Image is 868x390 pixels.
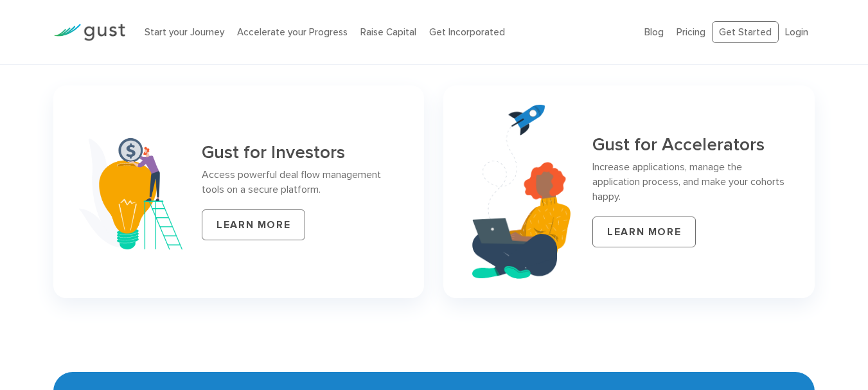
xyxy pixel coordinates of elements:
[592,159,789,204] p: Increase applications, manage the application process, and make your cohorts happy.
[202,143,398,163] h3: Gust for Investors
[592,217,696,247] a: LEARN MORE
[472,105,571,279] img: Accelerators
[592,136,789,155] h3: Gust for Accelerators
[360,26,416,38] a: Raise Capital
[202,209,305,240] a: LEARN MORE
[79,133,183,250] img: Investor
[53,24,125,41] img: Gust Logo
[202,167,398,197] p: Access powerful deal flow management tools on a secure platform.
[785,26,808,38] a: Login
[677,26,705,38] a: Pricing
[145,26,224,38] a: Start your Journey
[644,26,664,38] a: Blog
[237,26,348,38] a: Accelerate your Progress
[429,26,505,38] a: Get Incorporated
[712,21,779,44] a: Get Started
